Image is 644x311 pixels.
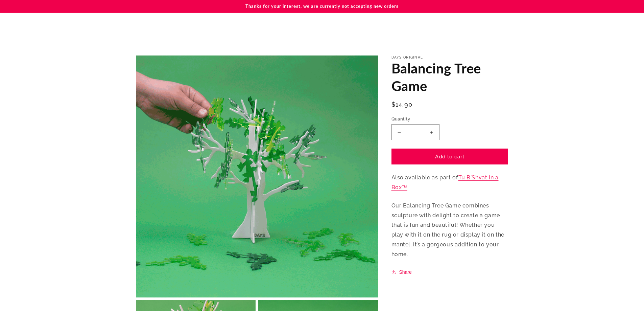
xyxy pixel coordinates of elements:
[391,201,508,260] p: Our Balancing Tree Game combines sculpture with delight to create a game that is fun and beautifu...
[391,55,508,60] p: Days Original
[391,116,508,123] label: Quantity
[391,55,508,276] div: Also available as part of
[391,60,508,95] h1: Balancing Tree Game
[391,268,414,276] button: Share
[391,149,508,164] button: Add to cart
[391,100,413,109] span: $14.90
